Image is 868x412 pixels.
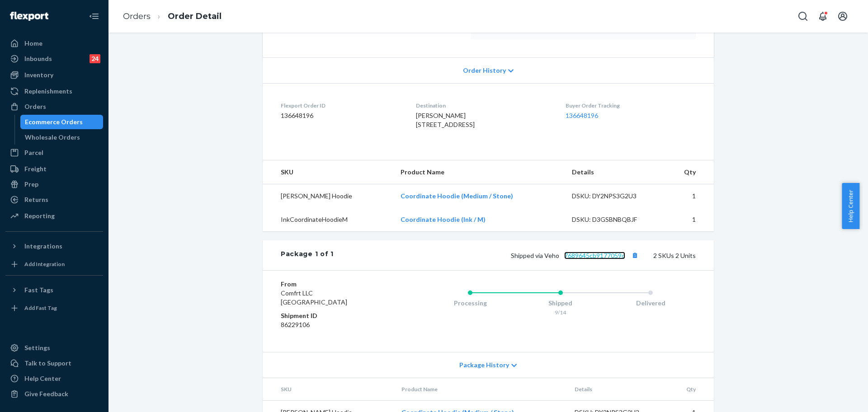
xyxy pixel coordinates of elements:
[425,299,515,308] div: Processing
[281,289,347,306] span: Comfrt LLC [GEOGRAPHIC_DATA]
[794,7,812,25] button: Open Search Box
[24,343,50,352] div: Settings
[5,84,103,98] a: Replenishments
[394,378,567,401] th: Product Name
[24,242,62,251] div: Integrations
[281,280,389,289] dt: From
[459,360,509,370] span: Package History
[566,112,598,119] a: 136648196
[5,301,103,315] a: Add Fast Tag
[10,12,48,21] img: Flexport logo
[401,192,513,200] a: Coordinate Hoodie (Medium / Stone)
[5,257,103,272] a: Add Integration
[5,177,103,192] a: Prep
[24,164,47,173] div: Freight
[401,215,486,223] a: Coordinate Hoodie (Ink / M)
[666,378,714,401] th: Qty
[416,102,551,109] dt: Destination
[24,195,48,204] div: Returns
[24,70,53,80] div: Inventory
[814,7,832,25] button: Open notifications
[263,184,393,208] td: [PERSON_NAME] Hoodie
[24,304,57,312] div: Add Fast Tag
[463,66,506,75] span: Order History
[24,260,65,268] div: Add Integration
[393,160,565,184] th: Product Name
[25,117,83,126] div: Ecommerce Orders
[90,54,100,63] div: 24
[5,36,103,51] a: Home
[564,252,625,259] a: 7689645cb9177059d
[85,7,103,25] button: Close Navigation
[5,162,103,176] a: Freight
[263,208,393,231] td: InkCoordinateHoodieM
[20,130,104,145] a: Wholesale Orders
[24,389,68,398] div: Give Feedback
[5,239,103,253] button: Integrations
[5,145,103,160] a: Parcel
[116,3,229,30] ol: breadcrumbs
[281,311,389,320] dt: Shipment ID
[263,378,394,401] th: SKU
[5,99,103,114] a: Orders
[5,341,103,355] a: Settings
[168,11,222,21] a: Order Detail
[515,309,606,316] div: 9/14
[24,102,46,111] div: Orders
[24,286,53,295] div: Fast Tags
[263,160,393,184] th: SKU
[511,252,641,259] span: Shipped via Veho
[5,51,103,66] a: Inbounds24
[834,7,852,25] button: Open account menu
[5,209,103,223] a: Reporting
[664,208,714,231] td: 1
[24,54,52,63] div: Inbounds
[281,111,401,120] dd: 136648196
[5,371,103,386] a: Help Center
[334,249,696,261] div: 2 SKUs 2 Units
[567,378,667,401] th: Details
[281,320,389,329] dd: 86229106
[24,374,61,383] div: Help Center
[25,133,80,142] div: Wholesale Orders
[5,68,103,82] a: Inventory
[24,359,71,368] div: Talk to Support
[664,184,714,208] td: 1
[281,102,401,109] dt: Flexport Order ID
[5,356,103,370] a: Talk to Support
[566,102,696,109] dt: Buyer Order Tracking
[572,215,657,224] div: DSKU: D3GSBNBQBJF
[629,249,641,261] button: Copy tracking number
[5,387,103,401] button: Give Feedback
[24,148,43,157] div: Parcel
[24,39,42,48] div: Home
[664,160,714,184] th: Qty
[24,87,72,96] div: Replenishments
[572,192,657,201] div: DSKU: DY2NPS3G2U3
[5,283,103,297] button: Fast Tags
[515,299,606,308] div: Shipped
[605,299,696,308] div: Delivered
[842,183,859,229] button: Help Center
[123,11,151,21] a: Orders
[20,115,104,129] a: Ecommerce Orders
[24,180,38,189] div: Prep
[24,211,55,220] div: Reporting
[5,192,103,207] a: Returns
[565,160,664,184] th: Details
[281,249,334,261] div: Package 1 of 1
[416,112,475,128] span: [PERSON_NAME] [STREET_ADDRESS]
